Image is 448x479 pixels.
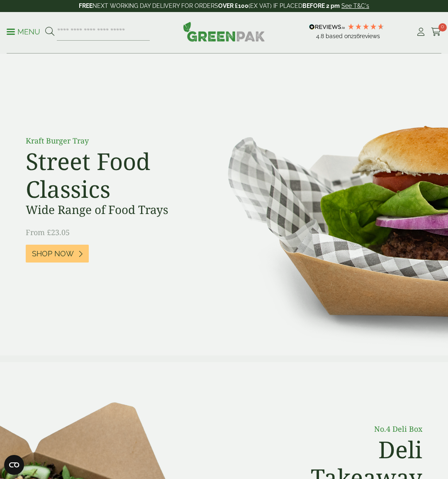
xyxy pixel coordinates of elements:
i: Cart [431,28,441,36]
i: My Account [416,28,426,36]
p: Kraft Burger Tray [26,135,212,146]
span: Shop Now [32,249,74,258]
span: Based on [326,33,351,39]
span: 216 [351,33,360,39]
span: 4.8 [316,33,326,39]
span: reviews [360,33,380,39]
h2: Street Food Classics [26,147,212,203]
p: No.4 Deli Box [265,423,422,435]
strong: FREE [79,2,93,9]
img: GreenPak Supplies [183,22,265,41]
a: Shop Now [26,245,89,263]
a: See T&C's [341,2,369,9]
span: From £23.05 [26,227,70,237]
img: Street Food Classics [202,54,448,355]
p: Menu [7,27,40,37]
strong: BEFORE 2 pm [302,2,340,9]
a: Menu [7,27,40,35]
strong: OVER £100 [218,2,248,9]
a: 0 [431,26,441,38]
h3: Wide Range of Food Trays [26,203,212,217]
img: REVIEWS.io [309,24,345,30]
button: Open CMP widget [4,455,24,475]
div: 4.79 Stars [347,23,385,30]
span: 0 [438,23,447,32]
